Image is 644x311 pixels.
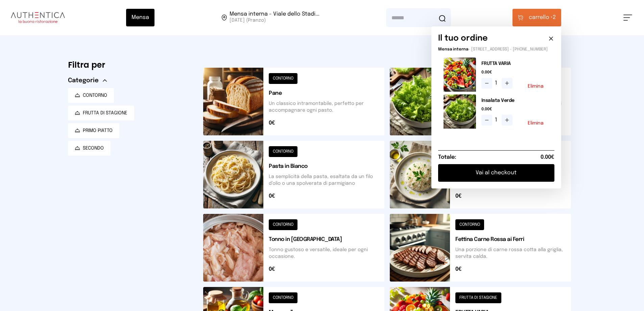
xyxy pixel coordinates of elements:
[438,47,468,51] span: Mensa interna
[512,9,561,26] button: carrello •2
[11,12,65,23] img: logo.8f33a47.png
[444,58,476,92] img: media
[83,145,104,152] span: SECONDO
[528,121,544,126] button: Elimina
[438,33,488,44] h6: Il tuo ordine
[481,70,549,75] span: 0.00€
[495,116,499,124] span: 1
[481,107,549,112] span: 0.00€
[529,14,553,22] span: carrello •
[481,97,549,104] h2: Insalata Verde
[541,153,554,161] span: 0.00€
[529,14,556,22] span: 2
[83,127,113,134] span: PRIMO PIATTO
[495,79,499,87] span: 1
[68,88,114,103] button: CONTORNO
[444,94,476,129] img: media
[126,9,154,26] button: Mensa
[230,12,319,24] span: Viale dello Stadio, 77, 05100 Terni TR, Italia
[528,84,544,89] button: Elimina
[68,123,119,138] button: PRIMO PIATTO
[68,76,99,85] span: Categorie
[68,106,134,120] button: FRUTTA DI STAGIONE
[481,60,549,67] h2: FRUTTA VARIA
[68,141,111,156] button: SECONDO
[83,92,107,99] span: CONTORNO
[68,76,107,85] button: Categorie
[438,153,456,161] h6: Totale:
[68,60,192,70] h6: Filtra per
[230,17,319,24] span: [DATE] (Pranzo)
[83,110,127,116] span: FRUTTA DI STAGIONE
[438,47,554,52] p: - [STREET_ADDRESS] - [PHONE_NUMBER]
[438,164,554,182] button: Vai al checkout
